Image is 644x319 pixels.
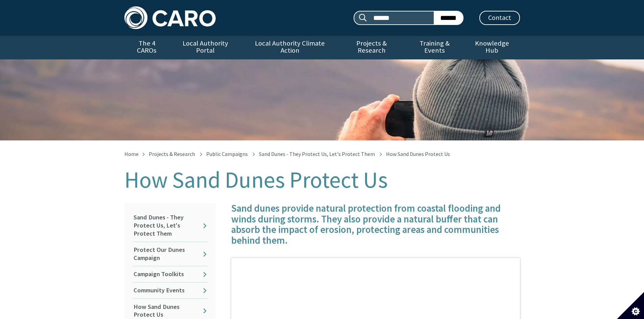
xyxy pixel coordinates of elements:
h1: How Sand Dunes Protect Us [124,167,520,192]
a: Contact [479,11,520,25]
a: Community Events [133,283,208,298]
img: Caro logo [124,6,216,29]
a: Projects & Research [149,151,195,157]
button: Set cookie preferences [617,292,644,319]
a: Campaign Toolkits [133,266,208,282]
a: Training & Events [405,36,464,59]
a: Projects & Research [338,36,405,59]
span: How Sand Dunes Protect Us [386,151,450,157]
a: Home [124,151,139,157]
a: Sand Dunes - They Protect Us, Let's Protect Them [133,210,208,242]
a: Protect Our Dunes Campaign [133,242,208,266]
a: Knowledge Hub [464,36,520,59]
h4: Sand dunes provide natural protection from coastal flooding and winds during storms. They also pr... [231,203,520,246]
a: Local Authority Climate Action [242,36,338,59]
a: Public Campaigns [206,151,248,157]
a: The 4 CAROs [124,36,169,59]
a: Local Authority Portal [169,36,242,59]
a: Sand Dunes - They Protect Us, Let's Protect Them [259,151,375,157]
